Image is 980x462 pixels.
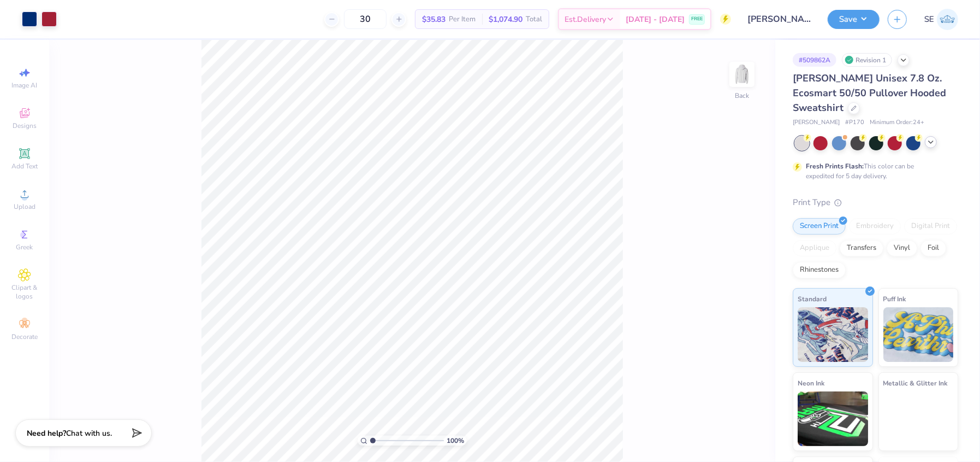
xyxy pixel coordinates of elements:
[691,15,703,23] span: FREE
[870,118,924,127] span: Minimum Order: 24 +
[14,202,35,211] span: Upload
[883,307,954,362] img: Puff Ink
[11,332,38,341] span: Decorate
[793,53,836,67] div: # 509862A
[806,161,940,181] div: This color can be expedited for 5 day delivery.
[793,240,836,256] div: Applique
[904,218,957,235] div: Digital Print
[840,240,883,256] div: Transfers
[887,240,917,256] div: Vinyl
[449,14,476,25] span: Per Item
[883,377,948,389] span: Metallic & Glitter Ink
[883,293,906,305] span: Puff Ink
[828,10,880,29] button: Save
[924,9,958,30] a: SE
[422,14,446,25] span: $35.83
[920,240,946,256] div: Foil
[526,14,542,25] span: Total
[793,72,946,114] span: [PERSON_NAME] Unisex 7.8 Oz. Ecosmart 50/50 Pullover Hooded Sweatshirt
[883,391,954,446] img: Metallic & Glitter Ink
[849,218,901,235] div: Embroidery
[845,118,864,127] span: # P170
[731,63,753,85] img: Back
[798,293,827,305] span: Standard
[12,81,38,90] span: Image AI
[937,9,958,30] img: Shirley Evaleen B
[626,14,685,25] span: [DATE] - [DATE]
[798,377,824,389] span: Neon Ink
[806,162,864,171] strong: Fresh Prints Flash:
[924,13,934,26] span: SE
[16,243,33,252] span: Greek
[798,391,868,446] img: Neon Ink
[27,428,66,438] strong: Need help?
[66,428,112,438] span: Chat with us.
[798,307,868,362] img: Standard
[793,262,846,278] div: Rhinestones
[735,91,749,101] div: Back
[489,14,522,25] span: $1,074.90
[5,283,44,301] span: Clipart & logos
[344,9,387,29] input: – –
[11,162,38,171] span: Add Text
[565,14,606,25] span: Est. Delivery
[739,8,819,30] input: Untitled Design
[793,218,846,235] div: Screen Print
[793,196,958,209] div: Print Type
[447,436,464,446] span: 100 %
[842,53,892,67] div: Revision 1
[793,118,840,127] span: [PERSON_NAME]
[13,121,37,130] span: Designs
